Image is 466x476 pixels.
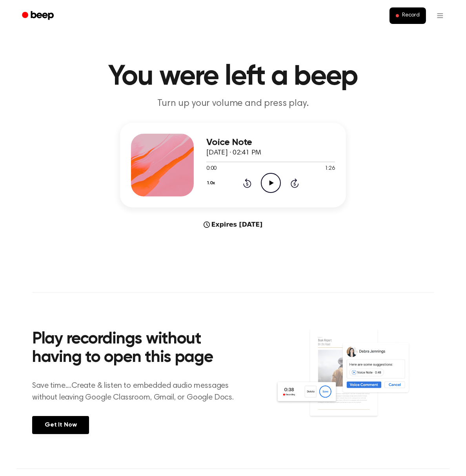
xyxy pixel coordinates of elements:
p: Save time....Create & listen to embedded audio messages without leaving Google Classroom, Gmail, ... [32,380,244,403]
h3: Voice Note [206,137,335,148]
a: Beep [16,8,61,24]
button: Open menu [431,6,450,25]
button: Record [390,7,426,24]
span: 0:00 [206,165,217,173]
span: [DATE] · 02:41 PM [206,149,261,156]
h1: You were left a beep [32,63,434,91]
span: Record [402,12,420,19]
a: Get It Now [32,416,89,434]
img: Voice Comments on Docs and Recording Widget [275,328,434,433]
p: Turn up your volume and press play. [82,97,384,110]
span: 1:26 [325,165,335,173]
h2: Play recordings without having to open this page [32,330,244,367]
button: 1.0x [206,176,218,190]
div: Expires [DATE] [120,220,346,229]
